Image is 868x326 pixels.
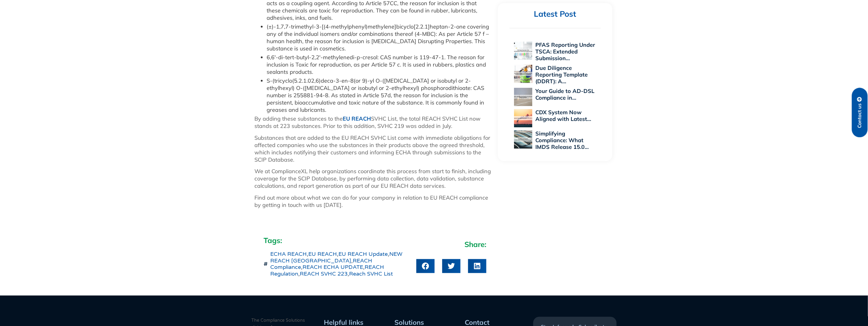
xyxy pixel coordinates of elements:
a: CDX System Now Aligned with Latest… [535,109,591,122]
a: REACH ECHA UPDATE [303,264,363,270]
li: S-(tricyclo(5.2.1.02,6)deca-3-en-8(or 9)-yl O-([MEDICAL_DATA] or isobutyl or 2-ethylhexyl) O-([ME... [267,77,492,114]
div: Share on linkedin [468,259,486,273]
div: Share on twitter [442,259,460,273]
a: REACH SVHC 223 [300,270,348,277]
span: Contact us [857,104,863,128]
a: Due Diligence Reporting Template (DDRT): A… [535,64,588,85]
a: Reach SVHC List [349,270,393,277]
p: Find out more about what we can do for your company in relation to EU REACH compliance by getting... [254,194,492,209]
a: Your Guide to AD-DSL Compliance in… [535,88,594,101]
a: ECHA REACH [271,251,307,257]
div: Share on facebook [416,259,435,273]
a: Contact us [852,88,868,137]
h2: Latest Post [509,9,601,19]
a: REACH Regulation [271,264,384,277]
p: By adding these substances to the SVHC List, the total REACH SVHC List now stands at 223 substanc... [254,115,492,130]
a: REACH Compliance [271,257,373,271]
a: Simplifying Compliance: What IMDS Release 15.0… [535,130,589,150]
a: EU REACH Update [339,251,388,257]
h2: Tags: [264,236,410,245]
a: PFAS Reporting Under TSCA: Extended Submission… [535,41,595,62]
p: We at ComplianceXL help organizations coordinate this process from start to finish, including cov... [254,168,492,190]
p: Substances that are added to the EU REACH SVHC List come with immediate obligations for affected ... [254,134,492,163]
a: NEW REACH [GEOGRAPHIC_DATA] [271,251,403,264]
li: (±)-1,7,7-trimethyl-3-[(4-methylphenyl)methylene]bicyclo[2.2.1]heptan-2-one covering any of the i... [267,23,492,52]
li: 6,6′-di-tert-butyl-2,2′-methylenedi-p-cresol: CAS number is 119-47-1. The reason for inclusion is... [267,54,492,76]
img: PFAS Reporting Under TSCA: Extended Submission Period and Compliance Implications [514,42,532,60]
h2: Share: [416,240,487,249]
img: Simplifying Compliance: What IMDS Release 15.0 Means for PCF Reporting [514,130,532,149]
img: CDX System Now Aligned with Latest EU POPs Rules [514,109,532,127]
img: Your Guide to AD-DSL Compliance in the Aerospace and Defense Industry [514,88,532,106]
span: , , , , , , , , [269,251,410,277]
a: EU REACH [309,251,337,257]
a: EU REACH [343,115,371,122]
img: Due Diligence Reporting Template (DDRT): A Supplier’s Roadmap to Compliance [514,65,532,83]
